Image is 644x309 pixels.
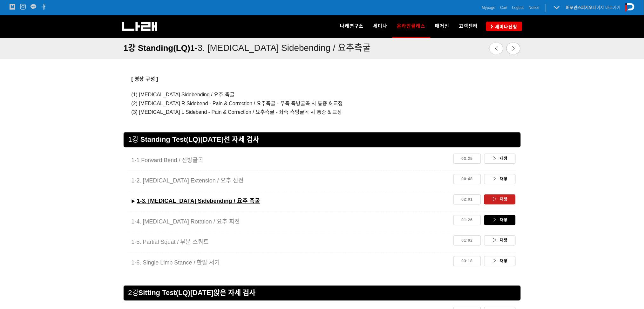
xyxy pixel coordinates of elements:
[453,174,481,184] a: 00:48
[128,174,451,188] a: 1-2. [MEDICAL_DATA] Extension / 요추 신전
[484,215,516,225] a: 재생
[132,101,343,106] span: (2) [MEDICAL_DATA] R Sidebend - Pain & Correction / 요추측굴 - 우측 측방굴곡 시 통증 & 교정
[132,109,342,115] span: (3) [MEDICAL_DATA] L Sidebend - Pain & Correction / 요추측굴 - 좌측 측방굴곡 시 통증 & 교정
[335,15,369,38] a: 나래연구소
[486,22,522,31] a: 세미나신청
[132,199,135,204] strong: ▶︎
[373,23,388,29] span: 세미나
[493,24,518,30] span: 세미나신청
[484,194,516,204] a: 재생
[484,154,516,164] a: 재생
[566,5,593,10] strong: 퍼포먼스피지오
[132,92,234,97] span: (1) [MEDICAL_DATA] Sidebending / 요추 측굴
[137,157,204,163] span: 1 Forward Bend / 전방굴곡
[512,4,524,11] a: Logout
[128,235,451,249] a: 1-5. Partial Squat / 부분 스쿼트
[132,259,220,266] span: 1-6. Single Limb Stance / 한발 서기
[132,157,137,163] span: 1-
[369,15,392,38] a: 세미나
[482,4,496,11] a: Mypage
[128,256,451,270] a: 1-6. Single Limb Stance / 한발 서기
[128,289,139,297] span: 2강
[140,135,200,143] strong: Standing Test(LQ)
[128,215,451,229] a: 1-4. [MEDICAL_DATA] Rotation / 요추 회전
[435,23,450,29] span: 매거진
[132,76,158,82] span: [ 영상 구성 ]
[453,154,481,164] a: 03:25
[484,174,516,184] a: 재생
[132,177,244,184] span: 1-2. [MEDICAL_DATA] Extension / 요추 신전
[459,23,478,29] span: 고객센터
[453,215,481,225] a: 01:26
[454,15,483,38] a: 고객센터
[397,21,426,31] span: 온라인클래스
[529,4,539,11] a: Notice
[500,4,508,11] a: Cart
[190,289,214,297] strong: [DATE]
[430,15,454,38] a: 매거진
[484,235,516,245] a: 재생
[484,256,516,266] a: 재생
[139,289,256,297] span: Sitting Test(LQ) 앉은 자세 검사
[453,194,481,204] a: 02:01
[128,135,139,143] span: 1강
[128,154,451,167] a: 1-1 Forward Bend / 전방굴곡
[128,194,451,208] a: ▶︎1-3. [MEDICAL_DATA] Sidebending / 요추 측굴
[566,5,621,10] a: 퍼포먼스피지오페이지 바로가기
[340,23,364,29] span: 나래연구소
[200,135,224,143] strong: [DATE]
[137,198,260,204] u: 1-3. [MEDICAL_DATA] Sidebending / 요추 측굴
[124,43,190,53] span: 1강 Standing(LQ)
[392,15,430,38] a: 온라인클래스
[453,256,481,266] a: 03:18
[453,235,481,245] a: 01:02
[124,39,453,56] a: 1강 Standing(LQ)1-3. [MEDICAL_DATA] Sidebending / 요추측굴
[124,43,453,53] h4: 3. [MEDICAL_DATA] Sidebending / 요추측굴
[132,239,209,245] span: 1-5. Partial Squat / 부분 스쿼트
[224,135,259,143] strong: 선 자세 검사
[132,218,240,225] span: 1-4. [MEDICAL_DATA] Rotation / 요추 회전
[190,43,198,53] span: 1-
